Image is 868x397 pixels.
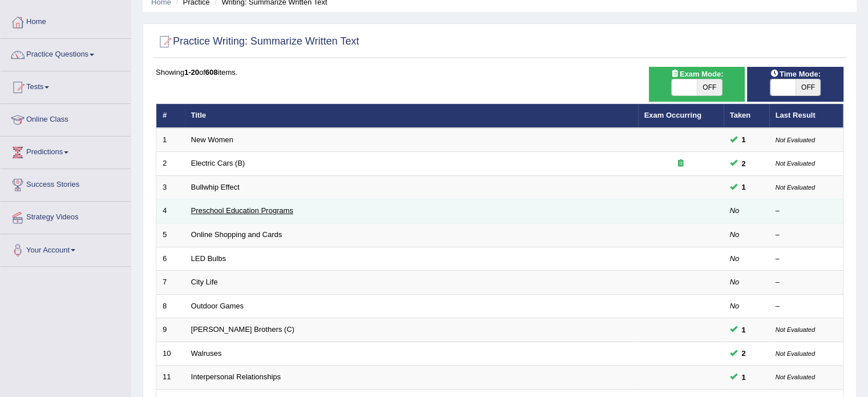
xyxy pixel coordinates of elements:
[1,169,131,198] a: Success Stories
[776,277,837,288] div: –
[737,158,750,170] span: You can still take this question
[776,160,815,167] small: Not Evaluated
[191,159,245,167] a: Electric Cars (B)
[156,33,359,50] h2: Practice Writing: Summarize Written Text
[191,230,282,239] a: Online Shopping and Cards
[184,68,199,77] b: 1-20
[191,325,294,334] a: [PERSON_NAME] Brothers (C)
[156,175,185,199] td: 3
[776,301,837,312] div: –
[666,68,728,80] span: Exam Mode:
[737,324,750,336] span: You can still take this question
[191,135,233,144] a: New Women
[737,347,750,359] span: You can still take this question
[697,79,722,95] span: OFF
[737,134,750,146] span: You can still take this question
[730,230,740,239] em: No
[156,342,185,366] td: 10
[156,294,185,318] td: 8
[191,183,240,191] a: Bullwhip Effect
[156,247,185,271] td: 6
[191,254,226,263] a: LED Bulbs
[156,152,185,176] td: 2
[156,366,185,390] td: 11
[1,71,131,100] a: Tests
[644,111,701,119] a: Exam Occurring
[191,349,222,358] a: Walruses
[737,181,750,193] span: You can still take this question
[205,68,218,77] b: 608
[1,6,131,35] a: Home
[730,278,740,286] em: No
[776,184,815,191] small: Not Evaluated
[776,350,815,357] small: Not Evaluated
[156,318,185,342] td: 9
[730,254,740,263] em: No
[796,79,821,95] span: OFF
[156,67,843,78] div: Showing of items.
[730,302,740,310] em: No
[156,223,185,247] td: 5
[776,230,837,240] div: –
[156,271,185,295] td: 7
[769,104,843,128] th: Last Result
[191,302,244,310] a: Outdoor Games
[1,104,131,133] a: Online Class
[776,374,815,380] small: Not Evaluated
[730,206,740,215] em: No
[776,137,815,143] small: Not Evaluated
[156,199,185,223] td: 4
[191,278,218,286] a: City Life
[649,67,745,102] div: Show exams occurring in exams
[1,137,131,165] a: Predictions
[1,234,131,263] a: Your Account
[1,202,131,230] a: Strategy Videos
[724,104,769,128] th: Taken
[644,158,717,169] div: Exam occurring question
[191,206,293,215] a: Preschool Education Programs
[1,39,131,67] a: Practice Questions
[776,206,837,216] div: –
[737,371,750,383] span: You can still take this question
[156,104,185,128] th: #
[766,68,825,80] span: Time Mode:
[776,326,815,333] small: Not Evaluated
[156,128,185,152] td: 1
[776,254,837,264] div: –
[191,372,281,381] a: Interpersonal Relationships
[185,104,638,128] th: Title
